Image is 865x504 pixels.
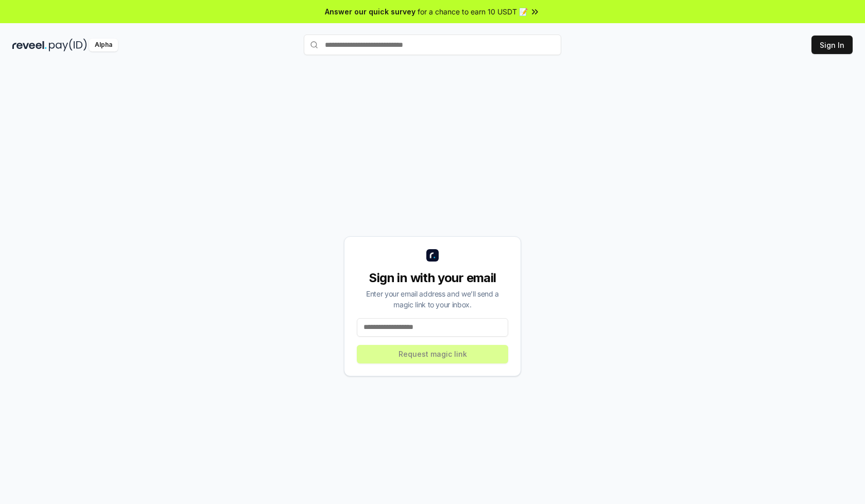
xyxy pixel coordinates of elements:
[811,36,853,54] button: Sign In
[357,270,508,286] div: Sign in with your email
[418,6,528,17] span: for a chance to earn 10 USDT 📝
[89,39,118,51] div: Alpha
[12,39,47,51] img: reveel_dark
[325,6,416,17] span: Answer our quick survey
[49,39,87,51] img: pay_id
[357,288,508,310] div: Enter your email address and we’ll send a magic link to your inbox.
[426,249,439,262] img: logo_small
